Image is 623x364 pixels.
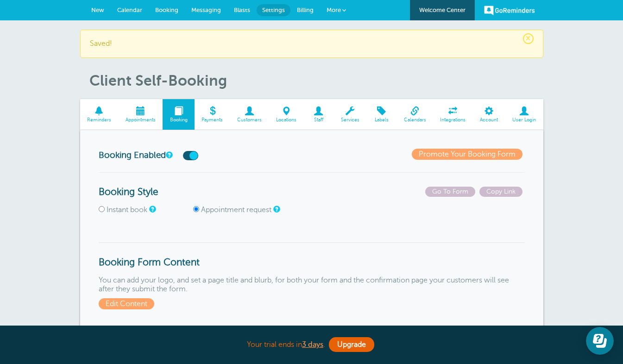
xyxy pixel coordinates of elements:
[123,117,158,123] span: Appointments
[523,33,534,44] span: ×
[201,206,271,214] label: Appointment request
[478,117,501,123] span: Account
[99,242,525,269] h3: Booking Form Content
[99,300,157,308] a: Edit Content
[401,117,428,123] span: Calendars
[586,327,614,355] iframe: Resource center
[274,117,299,123] span: Locations
[303,99,334,130] a: Staff
[308,117,329,123] span: Staff
[479,187,522,197] span: Copy Link
[89,72,543,89] h1: Client Self-Booking
[269,99,304,130] a: Locations
[273,206,279,212] a: Customers <i>request</i> appointments, giving up to three preferred times. You have to approve re...
[195,99,230,130] a: Payments
[99,149,238,160] h3: Booking Enabled
[99,187,525,198] h3: Booking Style
[155,6,178,13] span: Booking
[433,99,473,130] a: Integrations
[80,99,119,130] a: Reminders
[234,6,250,13] span: Blasts
[425,187,475,197] span: Go To Form
[338,117,362,123] span: Services
[90,39,534,48] p: Saved!
[396,99,433,130] a: Calendars
[366,99,396,130] a: Labels
[262,6,285,13] span: Settings
[118,99,163,130] a: Appointments
[425,188,479,195] a: Go To Form
[235,117,264,123] span: Customers
[167,117,190,123] span: Booking
[412,149,522,160] a: Promote Your Booking Form
[230,99,269,130] a: Customers
[149,206,155,212] a: Customers create appointments without you needing to approve them.
[371,117,392,123] span: Labels
[99,276,525,309] p: You can add your logo, and set a page title and blurb, for both your form and the confirmation pa...
[257,4,290,16] a: Settings
[334,99,366,130] a: Services
[327,6,341,13] span: More
[438,117,468,123] span: Integrations
[107,206,147,214] label: Instant book
[302,340,323,349] a: 3 days
[473,99,505,130] a: Account
[329,337,374,352] a: Upgrade
[85,117,114,123] span: Reminders
[91,6,104,13] span: New
[191,6,221,13] span: Messaging
[117,6,142,13] span: Calendar
[80,335,543,355] div: Your trial ends in .
[505,99,543,130] a: User Login
[479,188,525,195] a: Copy Link
[297,6,314,13] span: Billing
[99,298,154,309] span: Edit Content
[199,117,226,123] span: Payments
[510,117,539,123] span: User Login
[166,152,171,158] a: This switch turns your online booking form on or off.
